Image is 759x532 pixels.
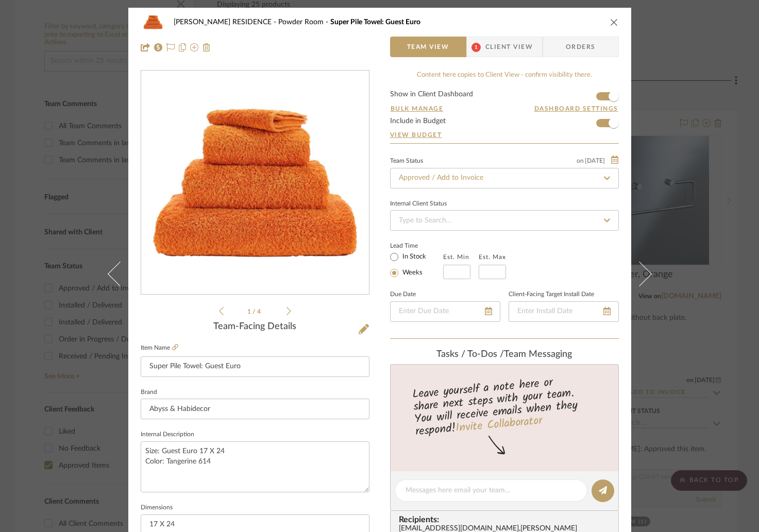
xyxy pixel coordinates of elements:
span: on [577,158,584,164]
label: Brand [141,390,157,395]
img: Remove from project [203,43,211,52]
img: d8222926-df91-4311-99cb-c7b2acc59da8_48x40.jpg [141,12,165,32]
span: / [252,308,257,315]
span: Tasks / To-Dos / [436,350,504,359]
input: Type to Search… [390,168,619,188]
label: Client-Facing Target Install Date [509,292,594,297]
div: Content here copies to Client View - confirm visibility there. [390,70,619,80]
label: Weeks [400,268,423,278]
span: 1 [471,43,481,52]
label: In Stock [400,252,426,262]
span: Super Pile Towel: Guest Euro [330,19,420,26]
div: 0 [141,71,369,295]
span: [PERSON_NAME] RESIDENCE [174,19,278,26]
label: Est. Min [443,253,469,261]
mat-radio-group: Select item type [390,250,443,279]
span: Recipients: [399,515,614,524]
div: Leave yourself a note here or share next steps with your team. You will receive emails when they ... [389,371,620,440]
span: 1 [247,308,252,315]
span: Client View [485,37,533,57]
div: Team Status [390,159,423,164]
span: 4 [257,308,262,315]
input: Enter Due Date [390,301,500,322]
input: Enter Install Date [509,301,619,322]
button: close [610,18,619,27]
label: Due Date [390,292,416,297]
div: team Messaging [390,349,619,361]
input: Enter Item Name [141,356,369,377]
button: Bulk Manage [390,104,444,113]
label: Internal Description [141,432,194,437]
span: Team View [407,37,449,57]
span: Orders [554,37,607,57]
a: Invite Collaborator [454,412,543,438]
label: Lead Time [390,241,443,250]
button: Dashboard Settings [534,104,619,113]
input: Type to Search… [390,210,619,231]
label: Item Name [141,344,178,352]
label: Est. Max [479,253,506,261]
a: View Budget [390,131,619,139]
label: Dimensions [141,505,173,510]
img: d8222926-df91-4311-99cb-c7b2acc59da8_436x436.jpg [143,71,367,295]
input: Enter Brand [141,399,369,419]
div: Team-Facing Details [141,321,369,333]
span: Powder Room [278,19,330,26]
div: Internal Client Status [390,201,447,207]
span: [DATE] [584,157,606,164]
